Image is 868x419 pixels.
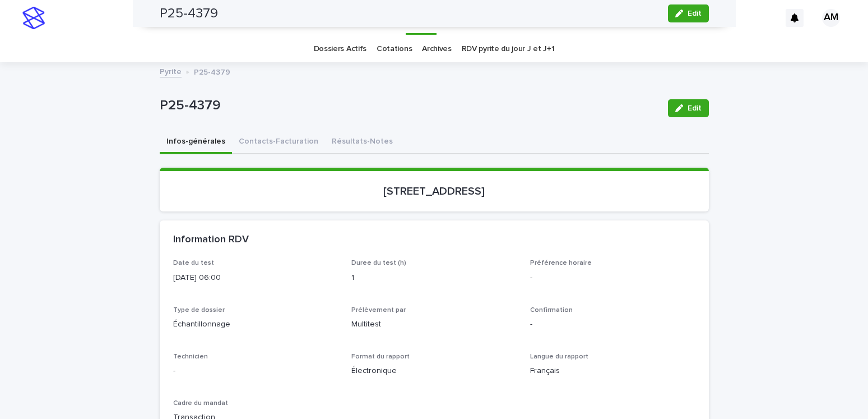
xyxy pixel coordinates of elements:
[530,365,695,377] p: Français
[530,319,695,330] p: -
[688,104,702,112] span: Edit
[351,307,406,314] span: Prélèvement par
[173,319,338,330] p: Échantillonnage
[462,36,555,62] a: RDV pyrite du jour J et J+1
[173,307,225,314] span: Type de dossier
[822,9,840,27] div: AM
[351,353,410,360] span: Format du rapport
[351,365,517,377] p: Électronique
[160,65,182,77] a: Pyrite
[173,272,338,284] p: [DATE] 06:00
[668,99,709,117] button: Edit
[173,234,249,246] h2: Information RDV
[173,260,214,266] span: Date du test
[173,185,695,198] p: [STREET_ADDRESS]
[530,307,573,314] span: Confirmation
[351,260,406,266] span: Duree du test (h)
[530,272,695,284] p: -
[422,36,452,62] a: Archives
[530,353,588,360] span: Langue du rapport
[194,65,230,77] p: P25-4379
[232,131,325,154] button: Contacts-Facturation
[377,36,412,62] a: Cotations
[325,131,400,154] button: Résultats-Notes
[530,260,592,266] span: Préférence horaire
[351,272,517,284] p: 1
[314,36,366,62] a: Dossiers Actifs
[160,98,659,114] p: P25-4379
[351,319,517,330] p: Multitest
[173,400,228,407] span: Cadre du mandat
[173,353,208,360] span: Technicien
[160,131,232,154] button: Infos-générales
[22,7,45,29] img: stacker-logo-s-only.png
[173,365,338,377] p: -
